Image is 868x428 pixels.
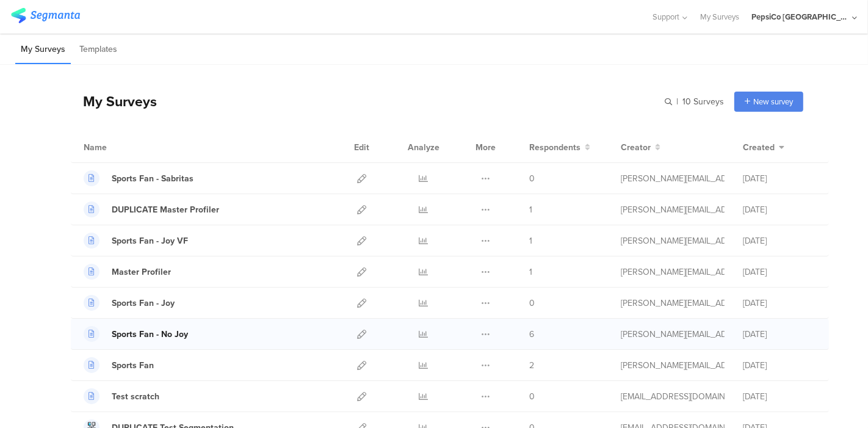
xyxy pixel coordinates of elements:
span: New survey [753,96,793,107]
div: [DATE] [743,359,816,372]
div: ana.munoz@pepsico.com [621,172,725,185]
span: 2 [529,359,534,372]
div: [DATE] [743,297,816,310]
span: Created [743,141,775,154]
span: Creator [621,141,651,154]
div: [DATE] [743,328,816,341]
span: 0 [529,297,535,310]
div: Name [84,141,157,154]
div: Test scratch [112,390,159,403]
span: 1 [529,234,532,247]
span: | [675,95,680,108]
div: [DATE] [743,203,816,216]
div: Sports Fan - Sabritas [112,172,193,185]
button: Respondents [529,141,590,154]
div: Analyze [405,132,442,162]
div: Sports Fan [112,359,154,372]
div: Sports Fan - Joy [112,297,175,310]
div: Sports Fan - No Joy [112,328,188,341]
a: Master Profiler [84,264,171,280]
div: ana.munoz@pepsico.com [621,234,725,247]
div: ana.munoz@pepsico.com [621,297,725,310]
span: Support [653,11,680,23]
div: shai@segmanta.com [621,390,725,403]
a: Sports Fan - Joy [84,295,175,311]
span: Respondents [529,141,580,154]
a: Sports Fan - No Joy [84,326,188,342]
div: ana.munoz@pepsico.com [621,359,725,372]
a: Sports Fan - Sabritas [84,170,193,186]
li: My Surveys [15,35,71,64]
a: Sports Fan [84,357,154,373]
span: 1 [529,203,532,216]
span: 6 [529,328,534,341]
a: Test scratch [84,388,159,404]
span: 10 Surveys [682,95,724,108]
div: [DATE] [743,234,816,247]
div: ana.munoz@pepsico.com [621,203,725,216]
div: Master Profiler [112,266,171,278]
div: [DATE] [743,266,816,278]
div: Edit [349,132,375,162]
button: Created [743,141,784,154]
li: Templates [74,35,123,64]
button: Creator [621,141,660,154]
div: DUPLICATE Master Profiler [112,203,219,216]
div: PepsiCo [GEOGRAPHIC_DATA] [751,11,849,23]
div: [DATE] [743,172,816,185]
div: ana.munoz@pepsico.com [621,328,725,341]
div: Sports Fan - Joy VF [112,234,188,247]
a: Sports Fan - Joy VF [84,233,188,248]
div: My Surveys [71,91,157,112]
div: More [472,132,499,162]
img: segmanta logo [11,8,80,23]
span: 1 [529,266,532,278]
div: [DATE] [743,390,816,403]
div: ana.munoz@pepsico.com [621,266,725,278]
span: 0 [529,390,535,403]
span: 0 [529,172,535,185]
a: DUPLICATE Master Profiler [84,201,219,217]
